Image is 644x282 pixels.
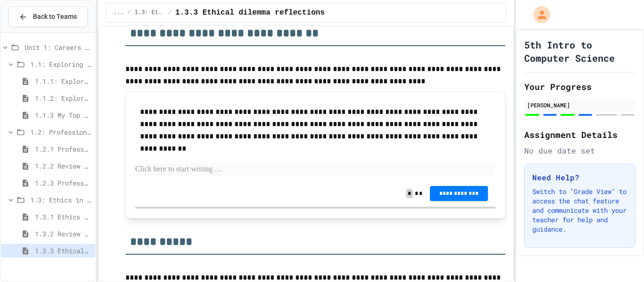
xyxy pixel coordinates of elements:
[114,9,124,16] span: ...
[532,172,627,183] h3: Need Help?
[523,4,553,25] div: My Account
[524,128,636,141] h2: Assignment Details
[33,12,77,22] span: Back to Teams
[8,7,88,27] button: Back to Teams
[35,178,91,188] span: 1.2.3 Professional Communication Challenge
[35,110,91,120] span: 1.1.3 My Top 3 CS Careers!
[30,127,91,137] span: 1.2: Professional Communication
[35,212,91,222] span: 1.3.1 Ethics in Computer Science
[524,145,636,156] div: No due date set
[175,7,325,18] span: 1.3.3 Ethical dilemma reflections
[527,101,633,109] div: [PERSON_NAME]
[135,9,165,16] span: 1.3: Ethics in Computing
[35,229,91,239] span: 1.3.2 Review - Ethics in Computer Science
[127,9,131,16] span: /
[30,195,91,205] span: 1.3: Ethics in Computing
[532,187,627,234] p: Switch to "Grade View" to access the chat feature and communicate with your teacher for help and ...
[524,38,636,64] h1: 5th Intro to Computer Science
[35,144,91,154] span: 1.2.1 Professional Communication
[35,246,91,256] span: 1.3.3 Ethical dilemma reflections
[168,9,172,16] span: /
[524,80,636,93] h2: Your Progress
[25,42,91,52] span: Unit 1: Careers & Professionalism
[35,161,91,171] span: 1.2.2 Review - Professional Communication
[35,76,91,86] span: 1.1.1: Exploring CS Careers
[30,59,91,69] span: 1.1: Exploring CS Careers
[35,93,91,103] span: 1.1.2: Exploring CS Careers - Review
